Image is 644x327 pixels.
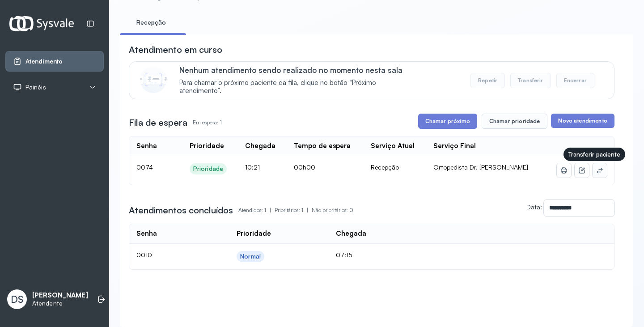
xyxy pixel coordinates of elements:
button: Chamar prioridade [482,114,548,129]
div: Serviço Final [433,142,476,150]
p: Atendente [32,300,88,307]
span: | [270,207,271,213]
p: Prioritários: 1 [275,204,312,217]
p: Não prioritários: 0 [312,204,353,217]
div: Chegada [336,229,366,238]
button: Encerrar [556,73,594,88]
div: Chegada [245,142,275,150]
span: 00h00 [294,163,315,171]
span: Para chamar o próximo paciente da fila, clique no botão “Próximo atendimento”. [179,79,416,96]
a: Recepção [120,15,182,30]
a: Atendimento [13,57,96,66]
img: Imagem de CalloutCard [140,66,167,93]
h3: Atendimento em curso [129,43,222,56]
div: Recepção [371,163,419,171]
button: Novo atendimento [551,114,614,128]
div: Prioridade [237,229,271,238]
p: Em espera: 1 [193,116,222,129]
span: | [307,207,308,213]
span: Ortopedista Dr. [PERSON_NAME] [433,163,528,171]
div: Senha [136,229,157,238]
div: Normal [240,253,261,260]
div: Prioridade [190,142,224,150]
button: Chamar próximo [418,114,477,129]
div: Prioridade [193,165,223,173]
div: Senha [136,142,157,150]
div: Tempo de espera [294,142,351,150]
span: Painéis [25,84,46,91]
label: Data: [526,203,542,211]
p: Nenhum atendimento sendo realizado no momento nesta sala [179,65,416,75]
span: Atendimento [25,58,63,65]
h3: Fila de espera [129,116,187,129]
span: 07:15 [336,251,352,259]
span: 10:21 [245,163,260,171]
p: [PERSON_NAME] [32,291,88,300]
button: Repetir [470,73,505,88]
span: 0074 [136,163,153,171]
button: Transferir [510,73,551,88]
h3: Atendimentos concluídos [129,204,233,217]
span: 0010 [136,251,152,259]
div: Serviço Atual [371,142,415,150]
img: Logotipo do estabelecimento [9,16,74,31]
p: Atendidos: 1 [238,204,275,217]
